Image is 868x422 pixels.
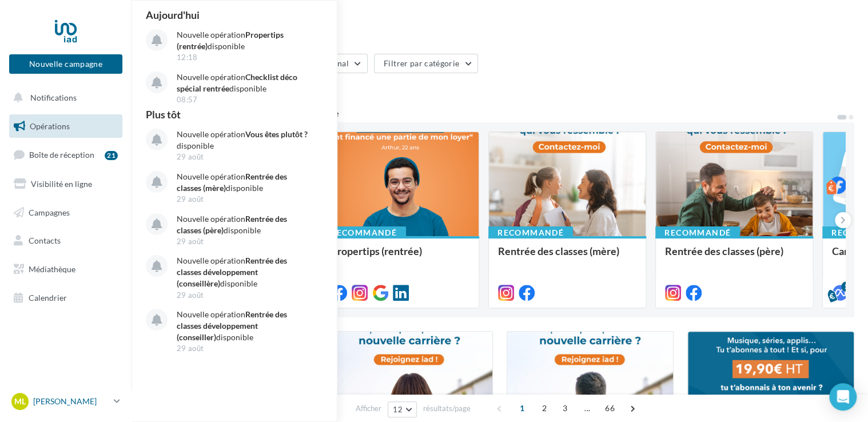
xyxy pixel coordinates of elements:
[29,207,70,217] span: Campagnes
[393,405,403,414] span: 12
[145,18,854,35] div: Opérations marketing
[7,142,125,167] a: Boîte de réception21
[7,86,120,110] button: Notifications
[388,401,417,417] button: 12
[7,257,125,281] a: Médiathèque
[7,172,125,196] a: Visibilité en ligne
[829,383,857,411] div: Open Intercom Messenger
[14,396,26,407] span: ML
[7,286,125,310] a: Calendrier
[578,399,596,417] span: ...
[600,399,619,417] span: 66
[9,391,122,412] a: ML [PERSON_NAME]
[655,226,740,239] div: Recommandé
[29,150,94,160] span: Boîte de réception
[7,114,125,138] a: Opérations
[535,399,554,417] span: 2
[145,109,836,118] div: 5 opérations recommandées par votre enseigne
[331,245,469,268] div: Propertips (rentrée)
[30,93,77,102] span: Notifications
[513,399,531,417] span: 1
[9,54,122,74] button: Nouvelle campagne
[7,201,125,225] a: Campagnes
[488,226,573,239] div: Recommandé
[7,229,125,253] a: Contacts
[423,403,471,414] span: résultats/page
[841,281,851,292] div: 5
[374,54,478,73] button: Filtrer par catégorie
[29,264,75,274] span: Médiathèque
[30,121,70,131] span: Opérations
[356,403,381,414] span: Afficher
[105,151,118,160] div: 21
[29,293,67,302] span: Calendrier
[321,226,406,239] div: Recommandé
[31,179,92,189] span: Visibilité en ligne
[498,245,636,268] div: Rentrée des classes (mère)
[556,399,574,417] span: 3
[33,396,109,407] p: [PERSON_NAME]
[29,236,61,245] span: Contacts
[665,245,803,268] div: Rentrée des classes (père)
